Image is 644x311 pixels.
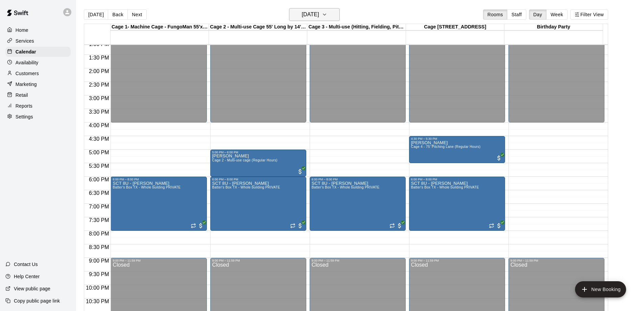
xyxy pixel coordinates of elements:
[84,285,111,291] span: 10:00 PM
[87,123,111,128] span: 4:00 PM
[108,9,128,20] button: Back
[87,258,111,264] span: 9:00 PM
[113,185,181,189] span: Batter's Box TX - Whole building PRIVATE
[16,38,34,44] p: Services
[87,55,111,61] span: 1:30 PM
[87,95,111,101] span: 3:00 PM
[111,177,207,231] div: 6:00 PM – 8:00 PM: SCT 8U - Johnstone
[510,259,602,262] div: 9:00 PM – 11:59 PM
[87,68,111,74] span: 2:00 PM
[310,177,406,231] div: 6:00 PM – 8:00 PM: SCT 8U - Johnstone
[16,27,28,34] p: Home
[87,82,111,88] span: 2:30 PM
[87,244,111,250] span: 8:30 PM
[16,113,33,120] p: Settings
[87,231,111,237] span: 8:00 PM
[14,261,38,268] p: Contact Us
[312,185,380,189] span: Batter's Box TX - Whole building PRIVATE
[389,223,395,228] span: Recurring event
[113,259,205,262] div: 9:00 PM – 11:59 PM
[411,178,503,181] div: 6:00 PM – 8:00 PM
[297,168,304,175] span: All customers have paid
[411,137,503,140] div: 4:30 PM – 5:30 PM
[297,222,304,229] span: All customers have paid
[496,222,502,229] span: All customers have paid
[406,24,504,30] div: Cage [STREET_ADDRESS]
[14,285,50,292] p: View public page
[575,281,626,297] button: add
[14,297,60,304] p: Copy public page link
[111,24,209,30] div: Cage 1- Machine Cage - FungoMan 55'x14'Wide
[16,103,32,109] p: Reports
[87,109,111,115] span: 3:30 PM
[191,223,196,228] span: Recurring event
[212,178,304,181] div: 6:00 PM – 8:00 PM
[212,185,280,189] span: Batter's Box TX - Whole building PRIVATE
[197,222,204,229] span: All customers have paid
[546,9,568,20] button: Week
[289,8,340,21] button: [DATE]
[87,190,111,196] span: 6:30 PM
[87,217,111,223] span: 7:30 PM
[529,9,547,20] button: Day
[87,163,111,169] span: 5:30 PM
[84,9,108,20] button: [DATE]
[307,24,406,30] div: Cage 3 - Multi-use (Hitting, Fielding, Pitching work) 75x13' Cage
[411,259,503,262] div: 9:00 PM – 11:59 PM
[409,136,505,163] div: 4:30 PM – 5:30 PM: Frances Jurisich
[16,59,39,66] p: Availability
[290,223,295,228] span: Recurring event
[302,10,319,19] h6: [DATE]
[210,177,306,231] div: 6:00 PM – 8:00 PM: SCT 8U - Johnstone
[16,81,37,88] p: Marketing
[483,9,507,20] button: Rooms
[212,158,278,162] span: Cage 2 - Multi-use cage (Regular Hours)
[87,150,111,155] span: 5:00 PM
[87,136,111,142] span: 4:30 PM
[87,177,111,182] span: 6:00 PM
[210,150,306,177] div: 5:00 PM – 6:00 PM: Paul Johnson
[489,223,494,228] span: Recurring event
[16,48,36,55] p: Calendar
[113,178,205,181] div: 6:00 PM – 8:00 PM
[87,204,111,209] span: 7:00 PM
[127,9,146,20] button: Next
[16,92,28,98] p: Retail
[212,151,304,154] div: 5:00 PM – 6:00 PM
[87,271,111,277] span: 9:30 PM
[5,25,71,35] a: Home
[570,9,608,20] button: Filter View
[212,259,304,262] div: 9:00 PM – 11:59 PM
[14,273,40,280] p: Help Center
[312,178,404,181] div: 6:00 PM – 8:00 PM
[496,155,502,161] span: All customers have paid
[5,112,71,122] a: Settings
[5,36,71,46] a: Services
[411,185,479,189] span: Batter's Box TX - Whole building PRIVATE
[507,9,526,20] button: Staff
[5,90,71,100] a: Retail
[411,145,480,149] span: Cage 4 - 75' Pitching Lane (Regular Hours)
[5,101,71,111] a: Reports
[312,259,404,262] div: 9:00 PM – 11:59 PM
[409,177,505,231] div: 6:00 PM – 8:00 PM: SCT 8U - Johnstone
[504,24,603,30] div: Birthday Party
[5,58,71,68] a: Availability
[5,47,71,57] a: Calendar
[84,298,111,304] span: 10:30 PM
[396,222,403,229] span: All customers have paid
[5,68,71,79] a: Customers
[5,79,71,89] a: Marketing
[16,70,39,77] p: Customers
[209,24,307,30] div: Cage 2 - Multi-use Cage 55' Long by 14' Wide (No Machine)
